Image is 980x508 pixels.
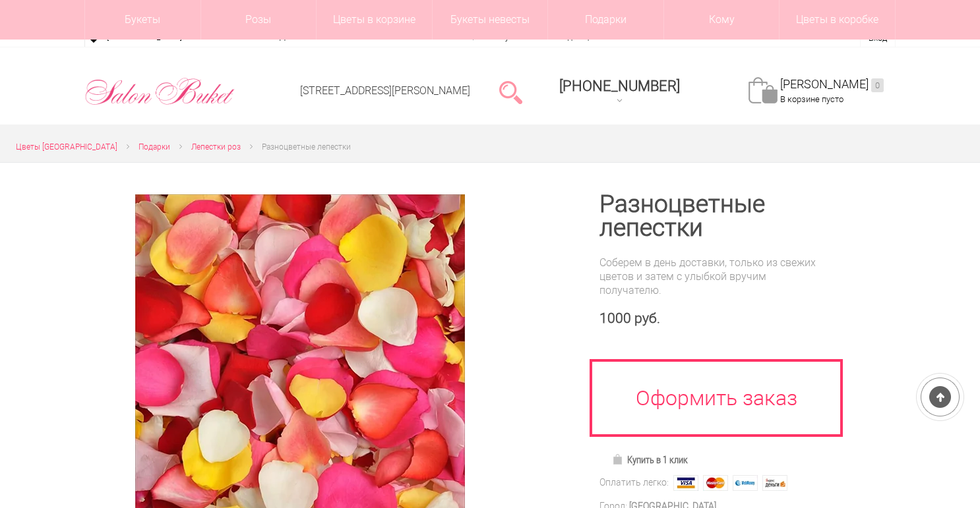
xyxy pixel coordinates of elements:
[780,77,884,92] a: [PERSON_NAME]
[138,140,170,154] a: Подарки
[551,73,688,111] a: [PHONE_NUMBER]
[871,78,884,92] ins: 0
[606,451,694,469] a: Купить в 1 клик
[559,78,680,94] span: [PHONE_NUMBER]
[191,142,241,152] span: Лепестки роз
[138,142,170,152] span: Подарки
[262,142,351,152] span: Разноцветные лепестки
[16,142,117,152] span: Цветы [GEOGRAPHIC_DATA]
[16,140,117,154] a: Цветы [GEOGRAPHIC_DATA]
[612,454,627,465] img: Купить в 1 клик
[673,475,698,491] img: Visa
[733,475,758,491] img: Webmoney
[300,84,470,97] a: [STREET_ADDRESS][PERSON_NAME]
[599,192,827,240] h1: Разноцветные лепестки
[762,475,787,491] img: Яндекс Деньги
[590,359,843,437] a: Оформить заказ
[780,94,843,104] span: В корзине пусто
[84,74,235,109] img: Цветы Нижний Новгород
[599,476,669,490] div: Оплатить легко:
[599,310,827,327] div: 1000 руб.
[599,256,827,297] div: Соберем в день доставки, только из свежих цветов и затем с улыбкой вручим получателю.
[191,140,241,154] a: Лепестки роз
[703,475,728,491] img: MasterCard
